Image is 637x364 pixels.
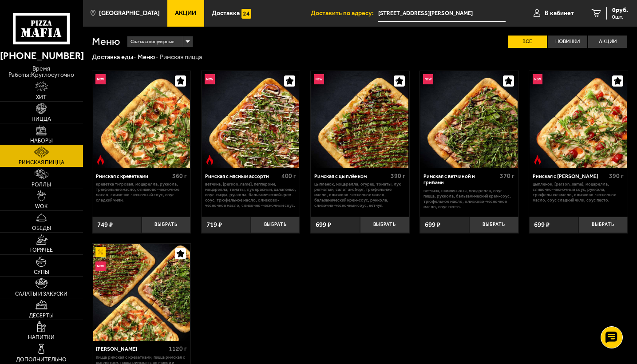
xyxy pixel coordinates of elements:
[29,313,54,318] span: Десерты
[241,9,251,19] img: 15daf4d41897b9f0e9f617042186c801.svg
[588,36,627,48] label: Акции
[534,222,550,228] span: 699 ₽
[609,172,624,180] span: 390 г
[545,10,574,16] span: В кабинет
[423,173,498,186] div: Римская с ветчиной и грибами
[97,222,113,228] span: 749 ₽
[533,173,607,179] div: Римская с [PERSON_NAME]
[206,222,222,228] span: 719 ₽
[360,217,409,233] button: Выбрать
[311,10,378,16] span: Доставить по адресу:
[160,53,202,61] div: Римская пицца
[32,226,51,231] span: Обеды
[95,261,105,271] img: Новинка
[212,10,240,16] span: Доставка
[16,357,67,362] span: Дополнительно
[172,172,187,180] span: 360 г
[205,155,214,165] img: Острое блюдо
[15,291,67,297] span: Салаты и закуски
[32,116,51,122] span: Пицца
[92,53,136,61] a: Доставка еды-
[131,36,174,48] span: Сначала популярные
[612,7,628,13] span: 0 руб.
[95,247,105,257] img: Акционный
[378,5,506,22] span: Санкт-Петербург, улица Генерала Симоняка, 25
[314,182,405,208] p: цыпленок, моцарелла, огурец, томаты, лук репчатый, салат айсберг, трюфельное масло, оливково-чесн...
[423,188,514,210] p: ветчина, шампиньоны, моцарелла, соус-пицца, руккола, бальзамический крем-соус, трюфельное масло, ...
[36,95,47,100] span: Хит
[202,71,300,168] a: НовинкаОстрое блюдоРимская с мясным ассорти
[612,14,628,20] span: 0 шт.
[314,74,324,84] img: Новинка
[311,71,408,168] img: Римская с цыплёнком
[578,217,628,233] button: Выбрать
[314,173,388,179] div: Римская с цыплёнком
[316,222,331,228] span: 699 ₽
[93,244,190,341] img: Мама Миа
[420,71,518,168] img: Римская с ветчиной и грибами
[99,10,160,16] span: [GEOGRAPHIC_DATA]
[533,74,542,84] img: Новинка
[205,74,214,84] img: Новинка
[92,244,191,341] a: АкционныйНовинкаМама Миа
[281,172,296,180] span: 400 г
[19,160,64,165] span: Римская пицца
[30,247,53,253] span: Горячее
[35,204,47,209] span: WOK
[95,74,105,84] img: Новинка
[425,222,440,228] span: 699 ₽
[32,182,51,187] span: Роллы
[205,173,279,179] div: Римская с мясным ассорти
[420,71,518,168] a: НовинкаРимская с ветчиной и грибами
[530,71,627,168] img: Римская с томатами черри
[205,182,296,208] p: ветчина, [PERSON_NAME], пепперони, моцарелла, томаты, лук красный, халапеньо, соус-пицца, руккола...
[138,53,158,61] a: Меню-
[548,36,587,48] label: Новинки
[142,217,191,233] button: Выбрать
[311,71,409,168] a: НовинкаРимская с цыплёнком
[169,345,187,352] span: 1120 г
[96,346,166,352] div: [PERSON_NAME]
[92,71,191,168] a: НовинкаОстрое блюдоРимская с креветками
[508,36,547,48] label: Все
[175,10,196,16] span: Акции
[96,182,187,203] p: креветка тигровая, моцарелла, руккола, трюфельное масло, оливково-чесночное масло, сливочно-чесно...
[93,71,190,168] img: Римская с креветками
[529,71,628,168] a: НовинкаОстрое блюдоРимская с томатами черри
[533,182,624,203] p: цыпленок, [PERSON_NAME], моцарелла, сливочно-чесночный соус, руккола, трюфельное масло, оливково-...
[96,173,170,179] div: Римская с креветками
[500,172,514,180] span: 370 г
[251,217,300,233] button: Выбрать
[378,5,506,22] input: Ваш адрес доставки
[202,71,299,168] img: Римская с мясным ассорти
[533,155,542,165] img: Острое блюдо
[469,217,518,233] button: Выбрать
[95,155,105,165] img: Острое блюдо
[391,172,405,180] span: 390 г
[30,138,53,143] span: Наборы
[92,36,120,47] h1: Меню
[423,74,433,84] img: Новинка
[34,269,49,275] span: Супы
[28,335,55,340] span: Напитки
